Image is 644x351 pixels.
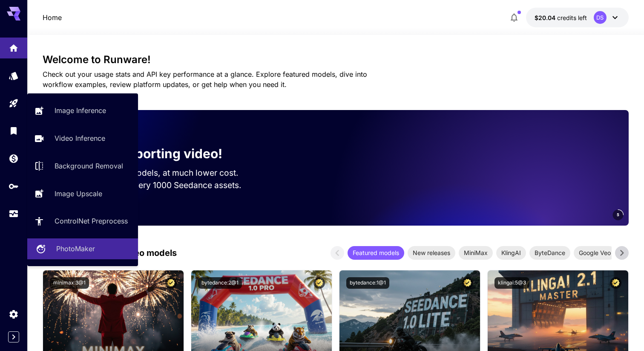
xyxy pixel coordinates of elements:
[27,211,138,232] a: ControlNet Preprocess
[9,125,19,136] div: Library
[56,244,95,254] p: PhotoMaker
[56,179,255,191] p: Save up to $50 for every 1000 Seedance assets.
[408,248,455,257] span: New releases
[526,8,629,27] button: $20.038
[348,248,404,257] span: Featured models
[494,277,529,289] button: klingai:5@3
[346,277,389,289] button: bytedance:1@1
[594,11,607,24] div: DS
[165,277,177,289] button: Certified Model – Vetted for best performance and includes a commercial license.
[574,248,616,257] span: Google Veo
[55,161,123,171] p: Background Removal
[55,133,105,143] p: Video Inference
[535,13,587,22] div: $20.038
[557,14,587,21] span: credits left
[459,248,493,257] span: MiniMax
[27,100,138,121] a: Image Inference
[496,248,526,257] span: KlingAI
[9,41,19,51] div: Home
[9,209,19,219] div: Usage
[50,277,89,289] button: minimax:3@1
[9,309,19,319] div: Settings
[462,277,473,289] button: Certified Model – Vetted for best performance and includes a commercial license.
[43,70,367,89] span: Check out your usage stats and API key performance at a glance. Explore featured models, dive int...
[27,156,138,177] a: Background Removal
[43,54,629,66] h3: Welcome to Runware!
[198,277,242,289] button: bytedance:2@1
[610,277,621,289] button: Certified Model – Vetted for best performance and includes a commercial license.
[9,98,19,109] div: Playground
[9,70,19,81] div: Models
[80,144,222,163] p: Now supporting video!
[9,153,19,164] div: Wallet
[617,212,619,218] span: 5
[27,183,138,204] a: Image Upscale
[529,248,570,257] span: ByteDance
[313,277,325,289] button: Certified Model – Vetted for best performance and includes a commercial license.
[55,216,128,226] p: ControlNet Preprocess
[535,14,557,21] span: $20.04
[55,189,102,199] p: Image Upscale
[55,105,106,116] p: Image Inference
[9,181,19,191] div: API Keys
[27,128,138,149] a: Video Inference
[8,331,19,342] button: Expand sidebar
[27,238,138,259] a: PhotoMaker
[43,12,62,23] p: Home
[56,167,255,179] p: Run the best video models, at much lower cost.
[43,12,62,23] nav: breadcrumb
